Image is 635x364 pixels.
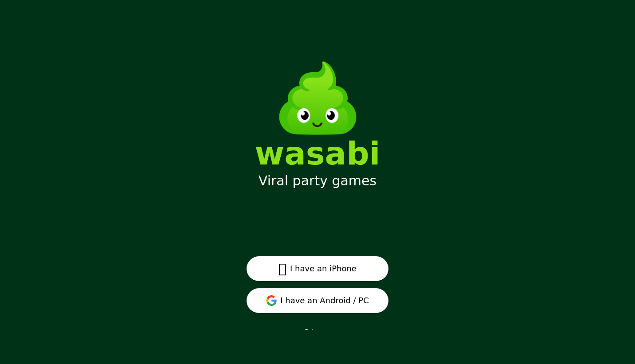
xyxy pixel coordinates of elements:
a: Privacy [305,328,330,337]
img: Wasabi Mascot [268,48,368,148]
button: I have an Android / PC [247,288,388,313]
div: wasabi [255,137,380,169]
span:  [278,261,286,277]
button: I have an iPhone [247,256,388,281]
div: Viral party games [259,173,376,189]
